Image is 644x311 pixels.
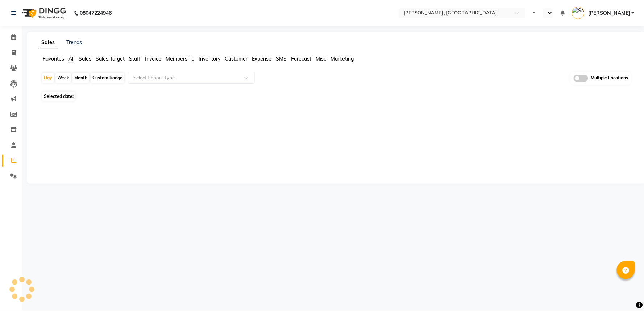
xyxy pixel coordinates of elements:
[68,55,74,62] span: All
[55,73,71,83] div: Week
[18,3,68,23] img: logo
[66,39,82,46] a: Trends
[79,55,91,62] span: Sales
[252,55,271,62] span: Expense
[572,7,585,19] img: Sandeep Kaur
[38,36,58,49] a: Sales
[316,55,326,62] span: Misc
[145,55,161,62] span: Invoice
[166,55,194,62] span: Membership
[291,55,311,62] span: Forecast
[42,73,54,83] div: Day
[588,9,630,17] span: [PERSON_NAME]
[331,55,354,62] span: Marketing
[43,55,64,62] span: Favorites
[91,73,124,83] div: Custom Range
[96,55,125,62] span: Sales Target
[42,92,75,101] span: Selected date:
[72,73,89,83] div: Month
[80,3,112,23] b: 08047224946
[276,55,287,62] span: SMS
[591,75,628,82] span: Multiple Locations
[225,55,248,62] span: Customer
[129,55,141,62] span: Staff
[199,55,220,62] span: Inventory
